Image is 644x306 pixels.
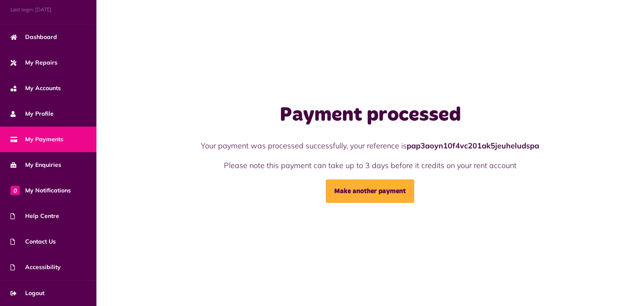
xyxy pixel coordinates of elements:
p: Your payment was processed successfully, your reference is [184,140,557,151]
a: Make another payment [326,179,414,203]
span: Last login: [DATE] [10,6,86,13]
span: My Repairs [10,58,57,67]
strong: pap3aoyn10f4vc201ak5jeuheludspa [407,141,539,150]
span: My Notifications [10,186,71,195]
span: 0 [10,186,20,195]
h1: Payment processed [184,103,557,127]
span: Help Centre [10,212,59,220]
span: My Profile [10,109,54,118]
span: Accessibility [10,263,61,272]
span: My Payments [10,135,63,144]
span: My Accounts [10,84,61,93]
span: Contact Us [10,237,56,246]
span: Logout [10,289,44,298]
span: Dashboard [10,33,57,41]
span: My Enquiries [10,161,61,169]
p: Please note this payment can take up to 3 days before it credits on your rent account [184,160,557,171]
